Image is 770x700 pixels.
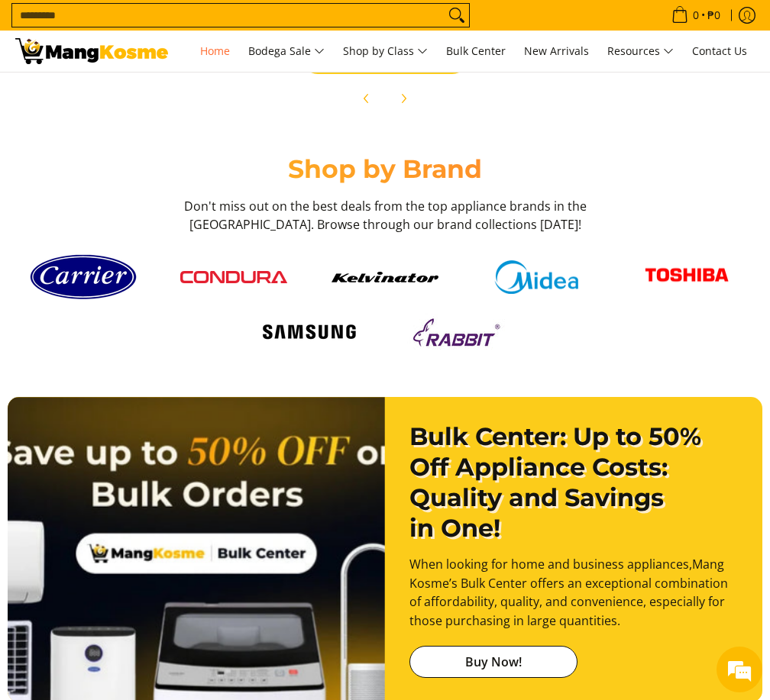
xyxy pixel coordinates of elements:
img: Logo samsung wordmark [256,318,363,347]
a: Shop by Class [335,31,435,72]
a: Toshiba logo [619,256,755,298]
textarea: Type your message and hit 'Enter' [8,417,291,470]
span: • [667,7,725,24]
a: Bodega Sale [241,31,332,72]
span: Resources [607,42,674,61]
span: 0 [691,10,701,21]
span: Contact Us [692,44,747,58]
a: Contact Us [684,31,755,72]
a: Bulk Center [438,31,513,72]
a: Logo rabbit [393,313,529,351]
div: Minimize live chat window [251,8,287,44]
h2: Shop by Brand [15,153,755,185]
a: Logo samsung wordmark [241,318,377,347]
img: Carrier logo 1 98356 9b90b2e1 0bd1 49ad 9aa2 9ddb2e94a36b [30,249,137,305]
a: Condura logo red [167,271,302,283]
a: New Arrivals [516,31,597,72]
h3: Don't miss out on the best deals from the top appliance brands in the [GEOGRAPHIC_DATA]. Browse t... [179,197,591,234]
img: Condura logo red [180,271,287,283]
button: Search [445,4,469,27]
div: Chat with us now [79,85,257,105]
p: When looking for home and business appliances,Mang Kosme’s Bulk Center offers an exceptional comb... [409,555,738,646]
span: ₱0 [705,10,723,21]
span: We're online! [89,192,211,347]
h2: Bulk Center: Up to 50% Off Appliance Costs: Quality and Savings in One! [409,421,738,544]
nav: Main Menu [183,31,755,72]
a: Carrier logo 1 98356 9b90b2e1 0bd1 49ad 9aa2 9ddb2e94a36b [15,249,151,305]
img: Logo rabbit [407,313,514,351]
span: Bodega Sale [248,42,325,61]
img: Toshiba logo [633,256,740,298]
span: Shop by Class [343,42,428,61]
a: Midea logo 405e5d5e af7e 429b b899 c48f4df307b6 [468,260,604,295]
a: Resources [600,31,681,72]
a: Buy Now! [409,646,577,678]
span: Bulk Center [446,44,506,58]
img: Kelvinator button 9a26f67e caed 448c 806d e01e406ddbdc [332,272,438,282]
span: Home [200,44,230,58]
a: Home [192,31,238,72]
img: Mang Kosme: Your Home Appliances Warehouse Sale Partner! [15,38,168,64]
button: Previous [350,82,383,115]
button: Next [387,82,420,115]
a: Kelvinator button 9a26f67e caed 448c 806d e01e406ddbdc [317,272,453,282]
span: New Arrivals [524,44,589,58]
img: Midea logo 405e5d5e af7e 429b b899 c48f4df307b6 [483,260,590,295]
